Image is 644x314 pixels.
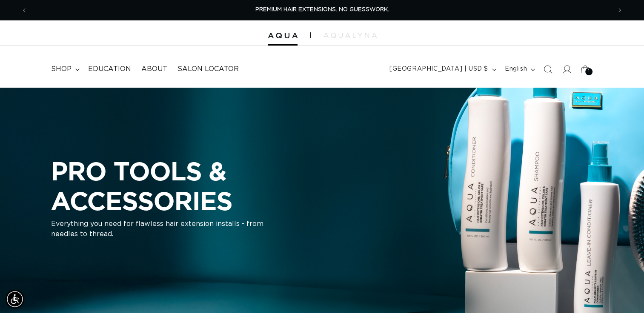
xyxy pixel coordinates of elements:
a: About [136,60,172,79]
h2: PRO TOOLS & ACCESSORIES [51,156,375,215]
span: Education [88,65,131,74]
button: Previous announcement [15,2,34,18]
summary: shop [46,60,83,79]
span: English [505,65,527,74]
span: About [141,65,167,74]
img: aqualyna.com [323,33,377,38]
span: shop [51,65,72,74]
a: Education [83,60,136,79]
img: Aqua Hair Extensions [268,33,298,39]
p: Everything you need for flawless hair extension installs - from needles to thread. [51,219,264,240]
button: [GEOGRAPHIC_DATA] | USD $ [384,61,500,77]
span: PREMIUM HAIR EXTENSIONS. NO GUESSWORK. [255,7,389,12]
summary: Search [538,60,557,79]
button: English [500,61,538,77]
span: Salon Locator [177,65,239,74]
span: 1 [588,68,590,75]
a: Salon Locator [172,60,244,79]
div: Accessibility Menu [6,290,24,308]
button: Next announcement [610,2,629,18]
span: [GEOGRAPHIC_DATA] | USD $ [389,65,488,74]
